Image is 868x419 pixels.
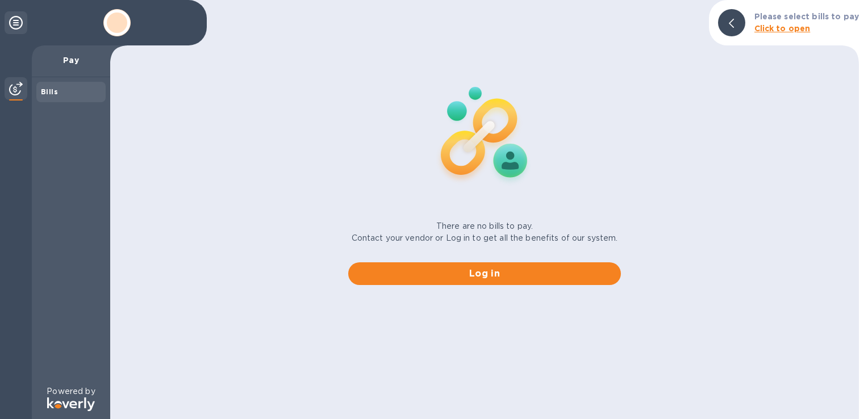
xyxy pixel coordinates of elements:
[357,267,612,280] span: Log in
[47,397,95,411] img: Logo
[47,386,95,397] p: Powered by
[352,220,618,244] p: There are no bills to pay. Contact your vendor or Log in to get all the benefits of our system.
[348,262,621,285] button: Log in
[754,12,859,21] b: Please select bills to pay
[41,87,58,96] b: Bills
[754,24,811,33] b: Click to open
[41,55,101,66] p: Pay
